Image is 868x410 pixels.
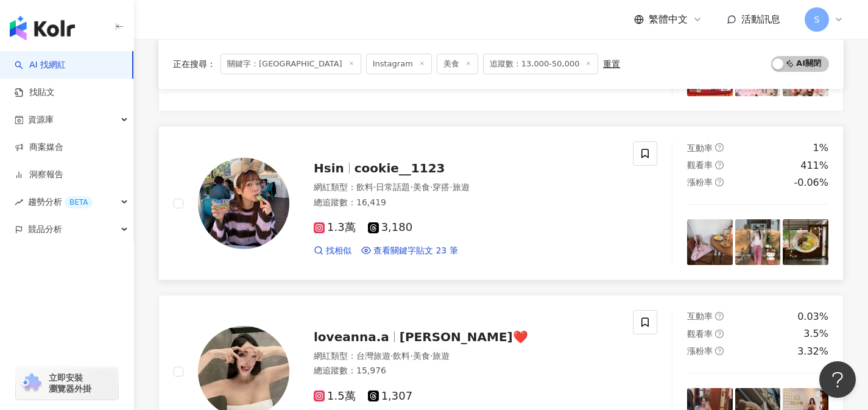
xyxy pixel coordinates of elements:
a: 洞察報告 [15,169,63,181]
span: 穿搭 [432,182,450,192]
img: post-image [783,219,828,265]
span: 美食 [437,54,478,74]
div: 重置 [603,59,620,69]
span: 互動率 [687,143,713,153]
span: 漲粉率 [687,177,713,187]
div: 3.5% [803,327,828,341]
span: 競品分析 [28,216,62,243]
div: 1% [813,141,828,155]
span: 日常話題 [376,182,410,192]
span: · [390,351,393,361]
span: · [410,182,412,192]
span: 旅遊 [432,351,450,361]
span: question-circle [715,347,724,355]
span: 追蹤數：13,000-50,000 [483,54,599,74]
span: 趨勢分析 [28,188,93,216]
span: loveanna.a [314,330,389,344]
span: 觀看率 [687,160,713,170]
span: 立即安裝 瀏覽器外掛 [49,372,91,394]
span: 觀看率 [687,329,713,339]
span: rise [15,198,23,207]
span: · [410,351,412,361]
span: 台灣旅遊 [356,351,390,361]
div: 總追蹤數 ： 15,976 [314,365,618,377]
span: 查看關鍵字貼文 23 筆 [373,245,458,257]
span: 資源庫 [28,106,54,133]
div: 總追蹤數 ： 16,419 [314,197,618,209]
a: searchAI 找網紅 [15,59,66,71]
div: BETA [65,196,93,208]
span: · [373,182,376,192]
span: question-circle [715,161,724,169]
a: 商案媒合 [15,141,63,154]
span: Instagram [366,54,432,74]
span: Hsin [314,161,344,175]
div: -0.06% [794,176,828,189]
span: 美食 [413,182,430,192]
span: 漲粉率 [687,346,713,356]
span: 飲料 [393,351,410,361]
span: question-circle [715,330,724,338]
a: 找相似 [314,245,351,257]
span: 繁體中文 [649,13,688,26]
iframe: Help Scout Beacon - Open [819,361,856,398]
a: KOL AvatarHsincookie__1123網紅類型：飲料·日常話題·美食·穿搭·旅遊總追蹤數：16,4191.3萬3,180找相似查看關鍵字貼文 23 筆互動率question-cir... [158,126,844,280]
a: 找貼文 [15,87,55,99]
span: question-circle [715,143,724,152]
img: post-image [687,219,733,265]
span: question-circle [715,178,724,186]
div: 網紅類型 ： [314,182,618,194]
div: 0.03% [797,310,828,323]
div: 網紅類型 ： [314,350,618,362]
img: logo [10,16,75,40]
span: 1,307 [368,390,413,403]
span: 正在搜尋 ： [173,59,216,69]
span: 美食 [413,351,430,361]
span: 互動率 [687,311,713,321]
a: 查看關鍵字貼文 23 筆 [361,245,458,257]
img: post-image [735,219,781,265]
a: chrome extension立即安裝 瀏覽器外掛 [16,367,118,400]
span: cookie__1123 [355,161,445,175]
span: 飲料 [356,182,373,192]
div: 411% [800,159,828,172]
span: 找相似 [326,245,351,257]
span: 1.5萬 [314,390,356,403]
span: 旅遊 [453,182,470,192]
span: 活動訊息 [741,13,780,25]
span: · [430,351,432,361]
span: 1.3萬 [314,221,356,234]
img: KOL Avatar [198,158,289,249]
span: 3,180 [368,221,413,234]
span: · [430,182,432,192]
img: chrome extension [19,373,43,393]
span: · [450,182,452,192]
span: question-circle [715,312,724,320]
span: S [814,13,820,26]
span: 關鍵字：[GEOGRAPHIC_DATA] [221,54,361,74]
span: [PERSON_NAME]❤️ [400,330,528,344]
div: 3.32% [797,345,828,358]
